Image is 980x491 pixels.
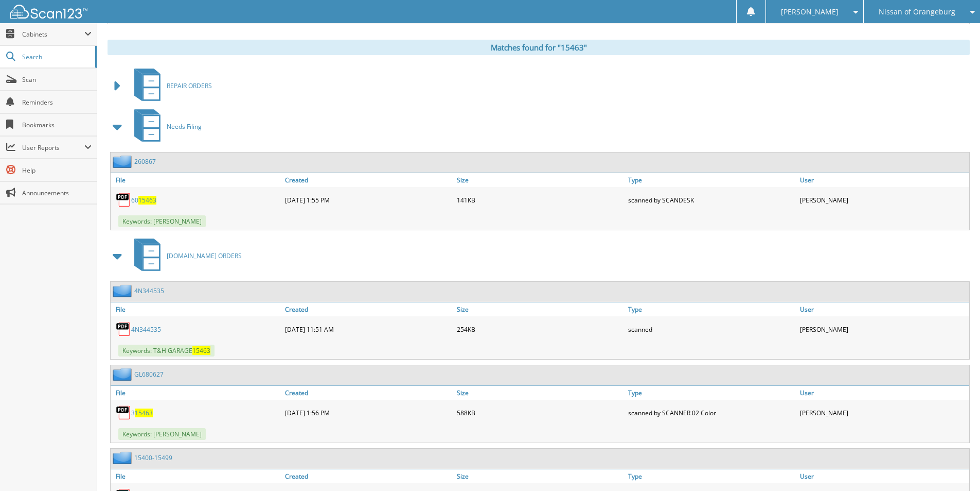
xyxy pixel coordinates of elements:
[929,442,980,491] iframe: Chat Widget
[626,190,797,210] div: scanned by SCANDESK
[282,402,454,423] div: [DATE] 1:56 PM
[128,106,202,147] a: Needs Filing
[797,402,969,423] div: [PERSON_NAME]
[167,251,242,260] span: [DOMAIN_NAME] ORDERS
[116,321,131,337] img: PDF.png
[282,190,454,210] div: [DATE] 1:55 PM
[626,302,797,316] a: Type
[626,386,797,400] a: Type
[454,302,626,316] a: Size
[128,65,212,106] a: REPAIR ORDERS
[134,370,164,379] a: GL680627
[113,451,134,464] img: folder2.png
[879,9,955,15] span: Nissan of Orangeburg
[797,190,969,210] div: [PERSON_NAME]
[134,453,172,462] a: 15400-15499
[454,469,626,483] a: Size
[22,121,92,129] span: Bookmarks
[22,189,92,197] span: Announcements
[113,284,134,297] img: folder2.png
[797,173,969,187] a: User
[22,143,84,152] span: User Reports
[10,5,87,19] img: scan123-logo-white.svg
[22,30,84,39] span: Cabinets
[192,346,210,355] span: 15463
[116,192,131,208] img: PDF.png
[22,166,92,175] span: Help
[108,40,970,55] div: Matches found for "15463"
[111,173,282,187] a: File
[626,469,797,483] a: Type
[135,409,153,417] span: 15463
[626,402,797,423] div: scanned by SCANNER 02 Color
[22,53,90,61] span: Search
[626,319,797,340] div: scanned
[131,409,153,417] a: 315463
[111,386,282,400] a: File
[454,386,626,400] a: Size
[22,75,92,84] span: Scan
[134,286,164,295] a: 4N344535
[118,428,206,440] span: Keywords: [PERSON_NAME]
[167,81,212,90] span: REPAIR ORDERS
[118,215,206,227] span: Keywords: [PERSON_NAME]
[128,235,242,276] a: [DOMAIN_NAME] ORDERS
[131,196,156,205] a: 6015463
[113,155,134,168] img: folder2.png
[116,405,131,420] img: PDF.png
[454,402,626,423] div: 588KB
[138,196,156,205] span: 15463
[454,190,626,210] div: 141KB
[134,157,156,166] a: 260867
[454,319,626,340] div: 254KB
[282,469,454,483] a: Created
[797,319,969,340] div: [PERSON_NAME]
[797,302,969,316] a: User
[454,173,626,187] a: Size
[282,302,454,316] a: Created
[797,469,969,483] a: User
[22,98,92,107] span: Reminders
[131,325,161,334] a: 4N344535
[282,173,454,187] a: Created
[118,345,215,357] span: Keywords: T&H GARAGE
[111,469,282,483] a: File
[282,386,454,400] a: Created
[111,302,282,316] a: File
[113,368,134,381] img: folder2.png
[282,319,454,340] div: [DATE] 11:51 AM
[167,122,202,131] span: Needs Filing
[781,9,839,15] span: [PERSON_NAME]
[626,173,797,187] a: Type
[797,386,969,400] a: User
